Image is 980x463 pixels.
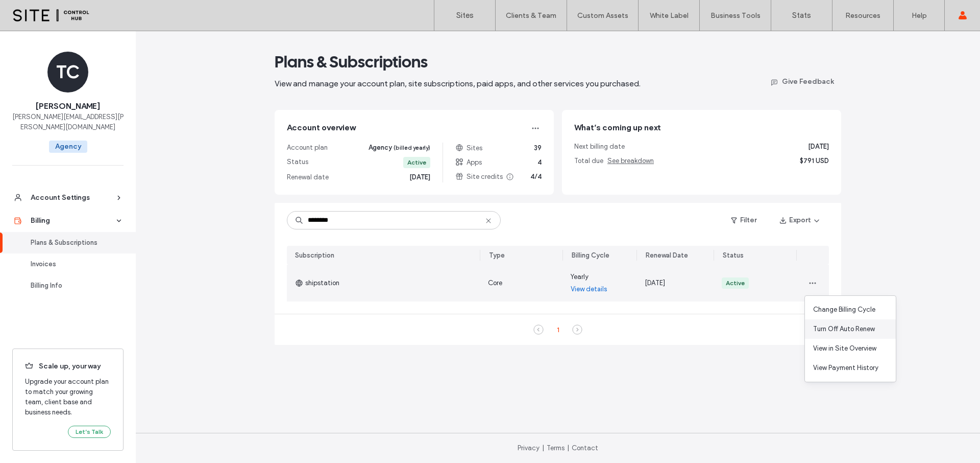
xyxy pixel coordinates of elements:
div: Renewal Date [646,250,688,261]
button: Export [771,212,829,228]
span: View in Site Overview [813,343,876,354]
span: Account overview [287,122,355,134]
span: 39 [534,143,542,153]
button: Let’s Talk [68,426,111,438]
div: Subscription [295,250,334,261]
div: Status [723,250,744,261]
label: Resources [845,11,880,20]
span: Core [488,279,502,287]
div: 1 [552,323,564,336]
span: Agency [49,141,87,153]
div: Account Settings [31,193,114,203]
span: Site credits [455,172,514,182]
div: TC [47,52,88,92]
span: [PERSON_NAME] [36,101,100,112]
span: Upgrade your account plan to match your growing team, client base and business needs. [25,377,111,418]
span: 4 [537,157,542,168]
span: Sites [455,143,482,153]
div: Active [726,279,745,288]
label: Clients & Team [506,11,556,20]
label: Stats [792,11,811,20]
label: Custom Assets [577,11,628,20]
span: Renewal date [287,172,329,182]
label: Sites [456,11,474,20]
span: Turn Off Auto Renew [813,324,875,334]
span: $791 USD [800,156,829,166]
label: Business Tools [710,11,761,20]
span: | [567,444,569,452]
span: Change Billing Cycle [813,305,875,315]
div: Billing Cycle [572,250,609,261]
a: View details [571,284,607,294]
span: Plans & Subscriptions [275,52,428,72]
span: Status [287,157,308,168]
label: White Label [650,11,689,20]
div: Type [489,250,505,261]
span: shipstation [295,278,339,288]
span: View Payment History [813,363,878,373]
a: Terms [547,444,565,452]
button: Filter [721,212,767,228]
span: 4/4 [530,172,542,182]
span: | [542,444,544,452]
div: Active [407,158,426,167]
span: [PERSON_NAME][EMAIL_ADDRESS][PERSON_NAME][DOMAIN_NAME] [12,112,124,132]
button: Give Feedback [762,73,841,89]
span: Scale up, your way [25,361,111,373]
span: Yearly [571,272,589,282]
div: Billing [31,216,114,226]
span: [DATE] [645,279,665,287]
a: Contact [572,444,598,452]
span: See breakdown [607,157,654,165]
span: View and manage your account plan, site subscriptions, paid apps, and other services you purchased. [275,79,641,88]
div: Billing Info [31,281,114,291]
div: Plans & Subscriptions [31,238,114,248]
span: Total due [574,156,654,166]
label: Help [912,11,927,20]
span: What’s coming up next [574,123,661,132]
span: (billed yearly) [394,144,430,151]
span: Help [23,7,44,16]
div: Invoices [31,259,114,269]
span: [DATE] [409,172,430,182]
span: Agency [369,143,430,153]
span: [DATE] [808,142,829,152]
span: Next billing date [574,142,625,152]
span: Account plan [287,143,328,153]
span: Apps [455,157,482,168]
a: Privacy [518,444,540,452]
